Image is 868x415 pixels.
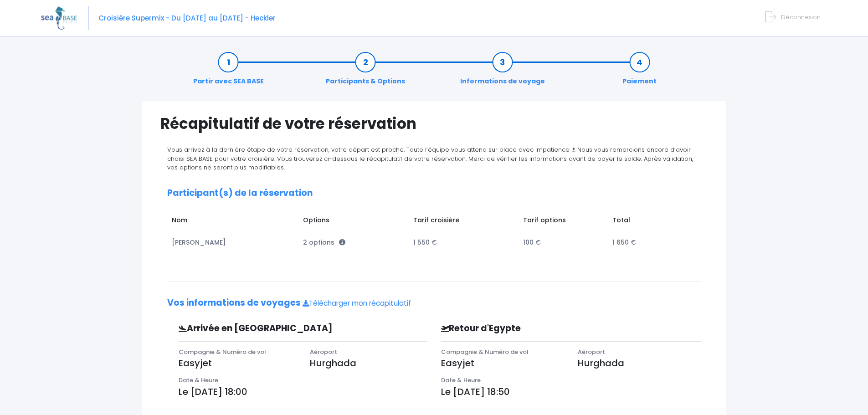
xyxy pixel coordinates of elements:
td: Nom [167,211,299,233]
p: Easyjet [441,356,564,370]
span: Date & Heure [179,376,218,384]
p: Le [DATE] 18:00 [179,385,427,399]
p: Hurghada [310,356,427,370]
span: Déconnexion [781,13,821,21]
a: Informations de voyage [456,57,550,86]
a: Participants & Options [321,57,410,86]
h3: Retour d'Egypte [434,323,639,334]
a: Partir avec SEA BASE [189,57,268,86]
span: Aéroport [310,348,337,356]
h2: Participant(s) de la réservation [167,188,701,199]
td: 100 € [519,233,608,252]
a: Télécharger mon récapitulatif [303,298,411,308]
td: [PERSON_NAME] [167,233,299,252]
td: 1 550 € [409,233,519,252]
td: Options [299,211,409,233]
span: Date & Heure [441,376,481,384]
td: Total [608,211,692,233]
td: Tarif croisière [409,211,519,233]
td: 1 650 € [608,233,692,252]
td: Tarif options [519,211,608,233]
h2: Vos informations de voyages [167,298,701,308]
h3: Arrivée en [GEOGRAPHIC_DATA] [172,323,369,334]
span: Vous arrivez à la dernière étape de votre réservation, votre départ est proche. Toute l’équipe vo... [167,145,693,172]
p: Le [DATE] 18:50 [441,385,701,399]
span: Compagnie & Numéro de vol [441,348,529,356]
p: Easyjet [179,356,296,370]
p: Hurghada [578,356,701,370]
span: Croisière Supermix - Du [DATE] au [DATE] - Heckler [98,13,276,23]
span: Aéroport [578,348,605,356]
a: Paiement [618,57,661,86]
span: 2 options [303,238,345,247]
span: Compagnie & Numéro de vol [179,348,266,356]
h1: Récapitulatif de votre réservation [160,115,708,133]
